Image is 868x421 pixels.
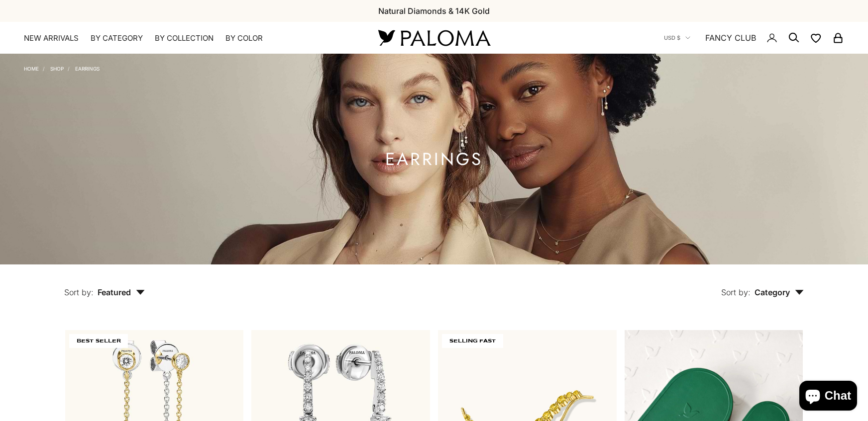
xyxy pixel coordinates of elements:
[98,287,145,297] span: Featured
[796,381,860,413] inbox-online-store-chat: Shopify online store chat
[64,287,94,297] span: Sort by:
[24,64,100,72] nav: Breadcrumb
[755,287,804,297] span: Category
[24,33,354,43] nav: Primary navigation
[664,33,690,42] button: USD $
[41,264,168,306] button: Sort by: Featured
[721,287,751,297] span: Sort by:
[705,31,756,44] a: FANCY CLUB
[385,153,483,166] h1: Earrings
[698,264,827,306] button: Sort by: Category
[24,66,39,72] a: Home
[24,33,79,43] a: NEW ARRIVALS
[91,33,143,43] summary: By Category
[378,4,490,17] p: Natural Diamonds & 14K Gold
[50,66,64,72] a: Shop
[69,334,128,348] span: BEST SELLER
[664,33,680,42] span: USD $
[225,33,263,43] summary: By Color
[442,334,503,348] span: SELLING FAST
[664,22,844,54] nav: Secondary navigation
[155,33,214,43] summary: By Collection
[75,66,100,72] a: Earrings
